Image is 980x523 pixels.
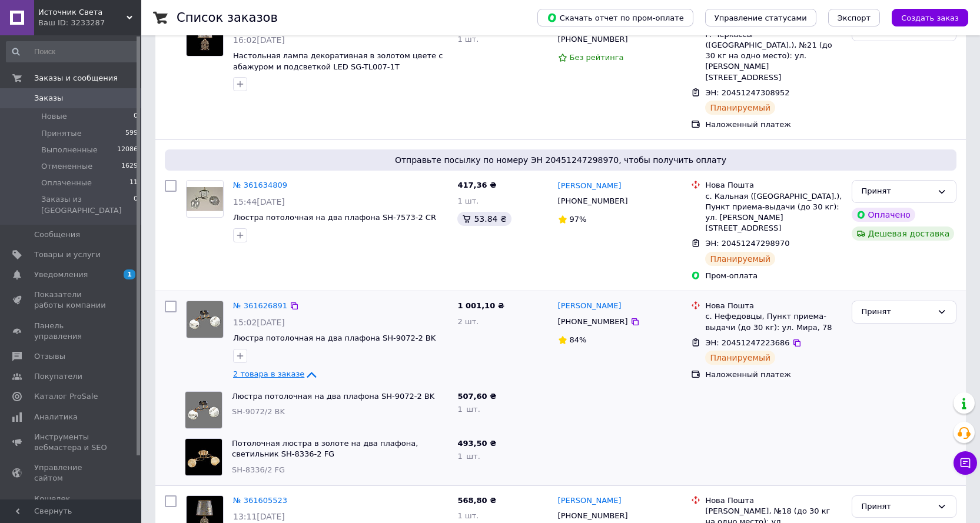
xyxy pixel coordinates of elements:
div: Планируемый [705,351,775,365]
span: Новые [41,111,67,122]
div: Планируемый [705,101,775,115]
div: Нова Пошта [705,495,842,506]
div: Нова Пошта [705,301,842,311]
span: 84% [570,335,587,344]
span: 507,60 ₴ [457,392,496,401]
div: Принят [862,501,932,513]
span: ЭН: 20451247298970 [705,239,789,248]
span: Покупатели [34,371,82,382]
span: 13:11[DATE] [233,512,285,521]
a: Люстра потолочная на два плафона SH-9072-2 BK [232,392,434,401]
div: Дешевая доставка [852,226,955,241]
span: Заказы из [GEOGRAPHIC_DATA] [41,194,134,215]
span: Отмененные [41,161,92,172]
span: 16:02[DATE] [233,35,285,45]
span: 0 [134,194,138,215]
span: 2 шт. [457,317,479,326]
div: с. Нефедовцы, Пункт приема-выдачи (до 30 кг): ул. Мира, 78 [705,311,842,332]
div: Оплачено [852,208,915,222]
span: 599 [125,128,138,139]
span: Отзывы [34,351,65,362]
span: Сообщения [34,229,80,240]
span: Показатели работы компании [34,289,109,311]
span: 2 товара в заказе [233,369,304,378]
a: Фото товару [186,301,224,338]
span: Заказы [34,93,63,104]
span: 493,50 ₴ [457,439,496,448]
span: Управление сайтом [34,462,109,484]
span: Аналитика [34,412,78,422]
span: [PHONE_NUMBER] [558,35,628,44]
a: Настольная лампа декоративная в золотом цвете с абажуром и подсветкой LED SG-TL007-1T FG+ZZ+SHADE [233,51,443,82]
span: 0 [134,111,138,122]
img: Фото товару [185,392,222,428]
span: Выполненные [41,145,98,155]
a: Фото товару [186,180,224,218]
a: № 361626891 [233,301,287,310]
span: Кошелек компании [34,494,109,515]
a: Люстра потолочная на два плафона SH-9072-2 BK [233,334,436,342]
div: Наложенный платеж [705,369,842,380]
span: 97% [570,215,587,224]
span: ЭН: 20451247308952 [705,88,789,97]
span: Создать заказ [901,14,959,22]
span: [PHONE_NUMBER] [558,196,628,205]
span: 15:02[DATE] [233,318,285,327]
span: Инструменты вебмастера и SEO [34,432,109,453]
div: Принят [862,185,932,198]
img: Фото товару [187,301,223,338]
a: Создать заказ [880,13,968,22]
span: 417,36 ₴ [457,181,496,189]
span: Источник Света [38,7,127,18]
a: Фото товару [186,19,224,56]
span: 568,80 ₴ [457,496,496,505]
img: Фото товару [187,187,223,212]
a: 2 товара в заказе [233,369,318,378]
a: Потолочная люстра в золоте на два плафона, светильник SH-8336-2 FG [232,439,418,459]
div: Принят [862,306,932,318]
button: Экспорт [828,9,880,26]
span: Принятые [41,128,82,139]
div: Ваш ID: 3233287 [38,18,141,28]
span: 1 [124,269,135,279]
span: 1 шт. [457,511,479,520]
button: Чат с покупателем [954,451,977,475]
span: 1 шт. [457,405,480,414]
div: г. Черкассы ([GEOGRAPHIC_DATA].), №21 (до 30 кг на одно место): ул. [PERSON_NAME][STREET_ADDRESS] [705,29,842,83]
span: 12086 [117,145,138,155]
span: Экспорт [838,14,871,22]
span: 15:44[DATE] [233,197,285,206]
span: 1 шт. [457,452,480,461]
span: SH-8336/2 FG [232,465,285,474]
a: [PERSON_NAME] [558,301,622,312]
span: 1629 [121,161,138,172]
div: Нова Пошта [705,180,842,191]
span: SH-9072/2 BK [232,407,285,416]
a: № 361634809 [233,181,287,189]
span: 1 шт. [457,196,479,205]
span: 1 001,10 ₴ [457,301,504,310]
div: Пром-оплата [705,271,842,281]
span: Товары и услуги [34,249,101,260]
input: Поиск [6,41,139,62]
span: 1 шт. [457,35,479,44]
div: Планируемый [705,252,775,266]
span: [PHONE_NUMBER] [558,317,628,326]
span: Скачать отчет по пром-оплате [547,12,684,23]
span: Оплаченные [41,178,92,188]
span: Заказы и сообщения [34,73,118,84]
a: [PERSON_NAME] [558,181,622,192]
div: с. Кальная ([GEOGRAPHIC_DATA].), Пункт приема-выдачи (до 30 кг): ул. [PERSON_NAME][STREET_ADDRESS] [705,191,842,234]
div: 53.84 ₴ [457,212,511,226]
a: Люстра потолочная на два плафона SH-7573-2 CR [233,213,436,222]
span: ЭН: 20451247223686 [705,338,789,347]
span: Без рейтинга [570,53,624,62]
img: Фото товару [185,439,222,475]
button: Управление статусами [705,9,816,26]
span: Панель управления [34,321,109,342]
span: Отправьте посылку по номеру ЭН 20451247298970, чтобы получить оплату [170,154,952,166]
span: Уведомления [34,269,88,280]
